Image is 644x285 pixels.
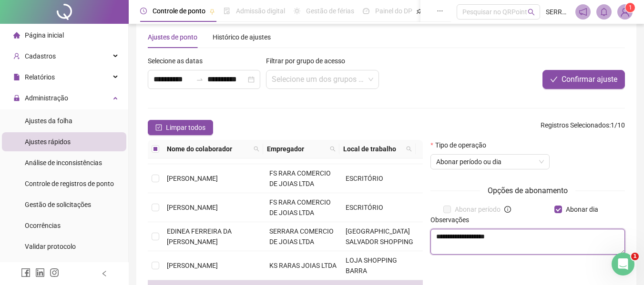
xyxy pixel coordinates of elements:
label: Filtrar por grupo de acesso [266,56,351,66]
span: Opções de abonamento [480,185,575,197]
span: facebook [21,268,31,277]
img: 74752 [618,5,632,19]
span: linkedin [35,268,45,277]
span: 1 [629,4,632,11]
span: search [254,146,259,152]
span: Administração [25,94,68,102]
span: Abonar período [451,204,504,215]
span: Gestão de solicitações [25,201,91,208]
span: Análise de inconsistências [25,159,102,167]
span: FS RARA COMERCIO DE JOIAS LTDA [269,198,331,216]
span: search [252,142,261,156]
span: [PERSON_NAME] [167,175,218,182]
span: clock-circle [140,8,147,14]
span: check-square [155,124,162,131]
div: Histórico de ajustes [213,32,271,42]
span: Admissão digital [236,7,285,15]
span: Cadastros [25,52,56,60]
span: swap-right [196,76,204,83]
span: Relatórios [25,73,55,81]
button: Limpar todos [148,120,213,135]
span: ESCRITÓRIO [346,175,383,182]
span: Local de trabalho [343,144,402,154]
span: Ocorrências [25,222,61,229]
span: file-done [224,8,230,14]
iframe: Intercom live chat [612,253,634,275]
span: [PERSON_NAME] [167,262,218,269]
label: Tipo de operação [430,140,492,150]
span: SERRARA COMERCIO DE JOIAS LTDA [269,227,334,246]
span: [GEOGRAPHIC_DATA] SALVADOR SHOPPING [346,227,413,246]
span: left [101,270,108,277]
span: Empregador [267,144,326,154]
label: Observações [430,215,475,225]
span: search [406,146,412,152]
span: 1 [631,253,639,260]
span: Nome do colaborador [167,144,250,154]
span: ESCRITÓRIO [346,204,383,211]
sup: Atualize o seu contato no menu Meus Dados [625,3,635,12]
span: KS RARAS JOIAS LTDA [269,262,337,269]
span: Abonar período ou dia [436,155,544,169]
label: Selecione as datas [148,56,209,66]
span: user-add [13,53,20,59]
span: Registros Selecionados [541,121,609,129]
span: Página inicial [25,31,64,39]
span: ellipsis [437,8,443,14]
span: EDINEA FERREIRA DA [PERSON_NAME] [167,227,232,246]
span: : 1 / 10 [541,120,625,135]
span: Abonar dia [562,204,602,215]
span: bell [600,8,608,16]
span: Painel do DP [375,7,412,15]
span: Ajustes rápidos [25,138,71,146]
span: check [550,76,558,83]
span: sun [294,8,300,14]
button: Confirmar ajuste [542,70,625,89]
span: pushpin [416,9,422,14]
span: search [328,142,337,156]
span: SERRARA [546,7,570,17]
div: Ajustes de ponto [148,32,197,42]
span: search [528,9,535,16]
span: instagram [50,268,59,277]
span: Gestão de férias [306,7,354,15]
span: info-circle [504,206,511,213]
span: Controle de registros de ponto [25,180,114,187]
span: pushpin [209,9,215,14]
span: LOJA SHOPPING BARRA [346,256,397,275]
span: Ajustes da folha [25,117,72,125]
span: search [404,142,414,156]
span: search [330,146,336,152]
span: FS RARA COMERCIO DE JOIAS LTDA [269,169,331,187]
span: file [13,74,20,80]
span: [PERSON_NAME] [167,204,218,211]
span: home [13,32,20,39]
span: to [196,76,204,83]
span: Confirmar ajuste [562,74,617,85]
span: dashboard [363,8,369,14]
span: Limpar todos [166,122,205,133]
span: Validar protocolo [25,243,76,250]
span: Controle de ponto [153,7,205,15]
span: lock [13,95,20,101]
span: notification [579,8,587,16]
